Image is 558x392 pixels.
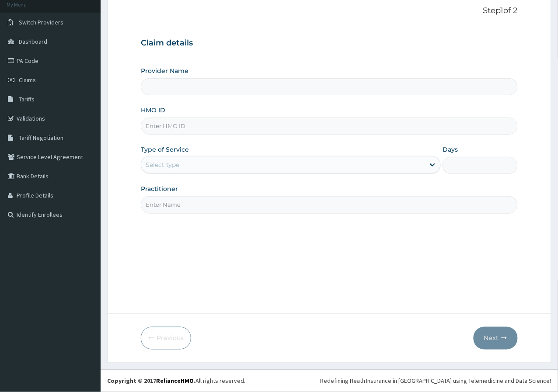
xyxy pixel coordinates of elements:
[156,377,194,385] a: RelianceHMO
[19,18,63,26] span: Switch Providers
[141,184,178,193] label: Practitioner
[141,106,165,114] label: HMO ID
[443,145,458,154] label: Days
[141,118,518,135] input: Enter HMO ID
[141,6,518,16] p: Step 1 of 2
[474,327,518,350] button: Next
[19,38,47,45] span: Dashboard
[19,134,63,142] span: Tariff Negotiation
[101,370,558,392] footer: All rights reserved.
[141,38,518,48] h3: Claim details
[320,377,551,385] div: Redefining Heath Insurance in [GEOGRAPHIC_DATA] using Telemedicine and Data Science!
[141,66,188,75] label: Provider Name
[141,145,189,154] label: Type of Service
[107,377,195,385] strong: Copyright © 2017 .
[19,95,35,103] span: Tariffs
[146,160,179,169] div: Select type
[19,76,36,84] span: Claims
[141,327,191,350] button: Previous
[141,196,518,213] input: Enter Name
